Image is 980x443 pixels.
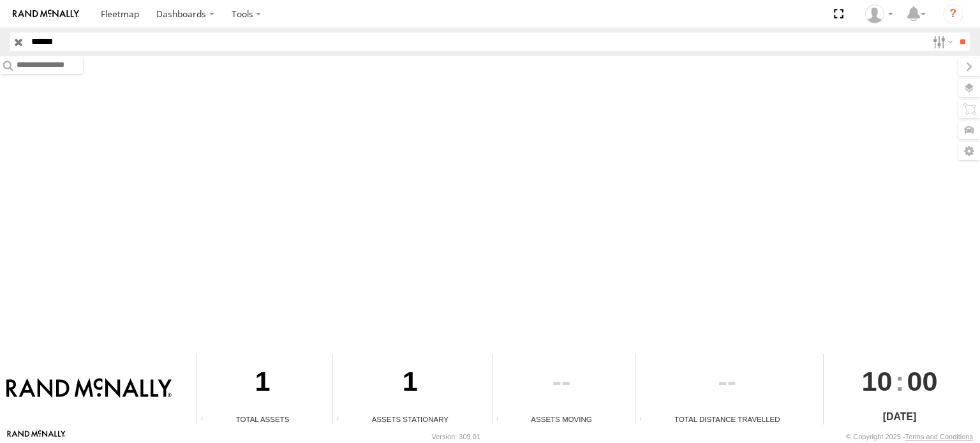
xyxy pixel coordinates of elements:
[333,415,352,425] div: Total number of assets current stationary.
[432,433,480,440] div: Version: 309.01
[493,414,631,425] div: Assets Moving
[958,142,980,160] label: Map Settings
[197,415,216,425] div: Total number of Enabled Assets
[635,414,819,425] div: Total Distance Travelled
[333,414,487,425] div: Assets Stationary
[846,433,973,440] div: © Copyright 2025 -
[635,415,655,425] div: Total distance travelled by all assets within specified date range and applied filters
[13,10,79,18] img: rand-logo.svg
[824,354,975,409] div: :
[928,33,955,51] label: Search Filter Options
[861,4,898,24] div: Jose Goitia
[6,378,172,400] img: Rand McNally
[493,415,512,425] div: Total number of assets current in transit.
[7,430,66,443] a: Visit our Website
[943,4,963,24] i: ?
[197,354,328,414] div: 1
[197,414,328,425] div: Total Assets
[905,433,973,440] a: Terms and Conditions
[824,409,975,425] div: [DATE]
[907,354,938,409] span: 00
[333,354,487,414] div: 1
[862,354,893,409] span: 10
